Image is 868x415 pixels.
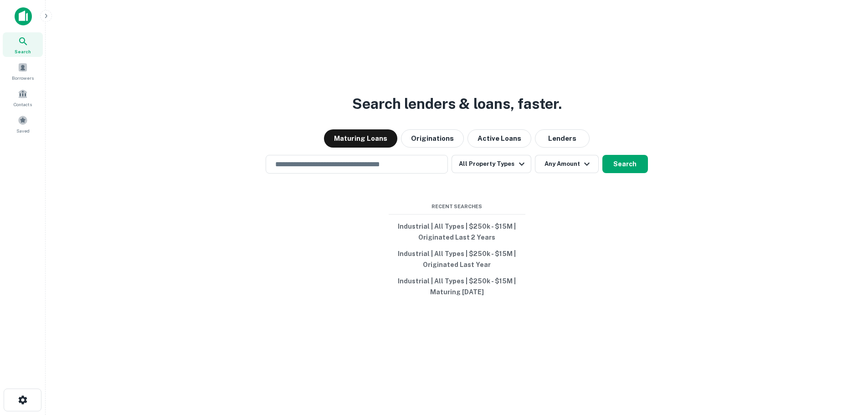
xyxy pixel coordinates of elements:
button: All Property Types [452,155,531,173]
a: Contacts [3,85,43,110]
button: Lenders [535,129,590,148]
span: Recent Searches [389,203,525,210]
h3: Search lenders & loans, faster. [352,93,562,115]
a: Search [3,32,43,57]
a: Saved [3,112,43,136]
button: Maturing Loans [324,129,397,148]
span: Borrowers [12,74,34,82]
a: Borrowers [3,59,43,83]
button: Originations [401,129,464,148]
button: Search [602,155,648,173]
button: Industrial | All Types | $250k - $15M | Originated Last 2 Years [389,218,525,246]
button: Active Loans [467,129,531,148]
button: Industrial | All Types | $250k - $15M | Maturing [DATE] [389,273,525,300]
span: Search [15,48,31,55]
button: Any Amount [535,155,599,173]
span: Contacts [14,101,32,108]
iframe: Chat Widget [822,342,868,386]
span: Saved [16,127,30,134]
button: Industrial | All Types | $250k - $15M | Originated Last Year [389,246,525,273]
img: capitalize-icon.png [15,7,32,26]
